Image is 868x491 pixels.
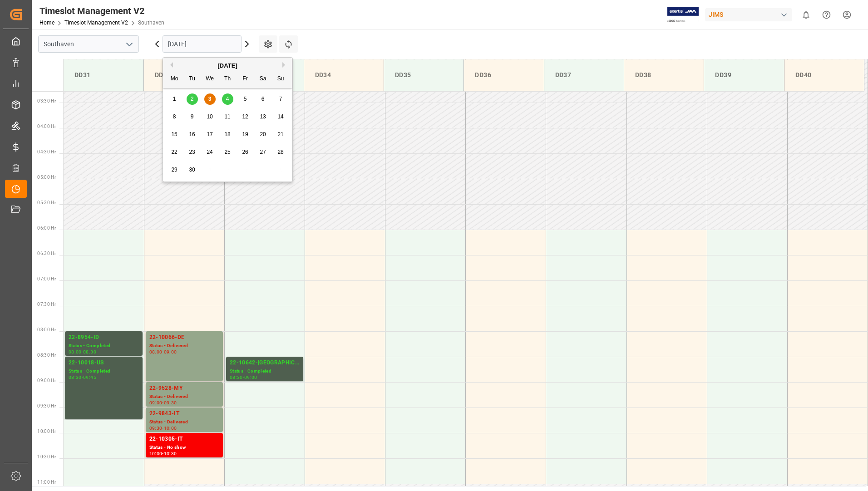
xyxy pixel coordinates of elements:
[705,8,792,21] div: JIMS
[83,350,96,354] div: 08:30
[37,454,56,459] span: 10:30 Hr
[149,333,219,342] div: 22-10066-DE
[69,368,139,375] div: Status - Completed
[240,74,251,85] div: Fr
[226,96,229,102] span: 4
[275,74,286,85] div: Su
[37,98,56,103] span: 03:30 Hr
[277,113,283,120] span: 14
[275,147,286,158] div: Choose Sunday, September 28th, 2025
[164,452,177,456] div: 10:30
[149,401,163,405] div: 09:00
[224,131,230,137] span: 18
[260,113,266,120] span: 13
[222,111,233,123] div: Choose Thursday, September 11th, 2025
[275,93,286,105] div: Choose Sunday, September 7th, 2025
[38,35,139,53] input: Type to search/select
[149,452,163,456] div: 10:00
[168,62,173,68] button: Previous Month
[204,111,216,123] div: Choose Wednesday, September 10th, 2025
[242,131,248,137] span: 19
[208,96,212,102] span: 3
[711,67,776,83] div: DD39
[64,20,128,26] a: Timeslot Management V2
[189,149,195,155] span: 23
[204,93,216,105] div: Choose Wednesday, September 3rd, 2025
[257,129,269,140] div: Choose Saturday, September 20th, 2025
[257,147,269,158] div: Choose Saturday, September 27th, 2025
[275,129,286,140] div: Choose Sunday, September 21st, 2025
[37,124,56,129] span: 04:00 Hr
[169,93,180,105] div: Choose Monday, September 1st, 2025
[189,167,195,173] span: 30
[667,7,699,23] img: Exertis%20JAM%20-%20Email%20Logo.jpg_1722504956.jpg
[37,226,56,231] span: 06:00 Hr
[69,350,82,354] div: 08:00
[282,62,288,68] button: Next Month
[149,435,219,444] div: 22-10305-IT
[240,129,251,140] div: Choose Friday, September 19th, 2025
[163,61,292,70] div: [DATE]
[162,401,163,405] div: -
[224,113,230,120] span: 11
[169,74,180,85] div: Mo
[151,67,216,83] div: DD32
[162,350,163,354] div: -
[244,375,257,379] div: 09:00
[260,131,266,137] span: 20
[37,175,56,180] span: 05:00 Hr
[311,67,376,83] div: DD34
[37,276,56,281] span: 07:00 Hr
[171,167,177,173] span: 29
[149,426,163,430] div: 09:30
[169,164,180,176] div: Choose Monday, September 29th, 2025
[171,149,177,155] span: 22
[163,35,242,53] input: DD-MM-YYYY
[162,426,163,430] div: -
[187,111,198,123] div: Choose Tuesday, September 9th, 2025
[261,96,265,102] span: 6
[240,111,251,123] div: Choose Friday, September 12th, 2025
[83,375,96,379] div: 09:45
[149,418,219,426] div: Status - Delivered
[37,200,56,205] span: 05:30 Hr
[166,90,290,179] div: month 2025-09
[471,67,536,83] div: DD36
[631,67,696,83] div: DD38
[191,113,194,120] span: 9
[37,429,56,434] span: 10:00 Hr
[204,147,216,158] div: Choose Wednesday, September 24th, 2025
[204,129,216,140] div: Choose Wednesday, September 17th, 2025
[187,164,198,176] div: Choose Tuesday, September 30th, 2025
[82,375,83,379] div: -
[260,149,266,155] span: 27
[275,111,286,123] div: Choose Sunday, September 14th, 2025
[257,111,269,123] div: Choose Saturday, September 13th, 2025
[240,93,251,105] div: Choose Friday, September 5th, 2025
[230,358,300,368] div: 22-10642-[GEOGRAPHIC_DATA]
[169,111,180,123] div: Choose Monday, September 8th, 2025
[164,401,177,405] div: 09:30
[792,67,857,83] div: DD40
[37,149,56,154] span: 04:30 Hr
[204,74,216,85] div: We
[169,129,180,140] div: Choose Monday, September 15th, 2025
[39,4,164,18] div: Timeslot Management V2
[173,113,176,120] span: 8
[257,93,269,105] div: Choose Saturday, September 6th, 2025
[242,113,248,120] span: 12
[164,426,177,430] div: 10:00
[207,113,212,120] span: 10
[39,20,54,26] a: Home
[207,131,212,137] span: 17
[552,67,616,83] div: DD37
[187,74,198,85] div: Tu
[257,74,269,85] div: Sa
[187,129,198,140] div: Choose Tuesday, September 16th, 2025
[149,342,219,350] div: Status - Delivered
[189,131,195,137] span: 16
[222,93,233,105] div: Choose Thursday, September 4th, 2025
[149,350,163,354] div: 08:00
[244,96,247,102] span: 5
[149,444,219,452] div: Status - No show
